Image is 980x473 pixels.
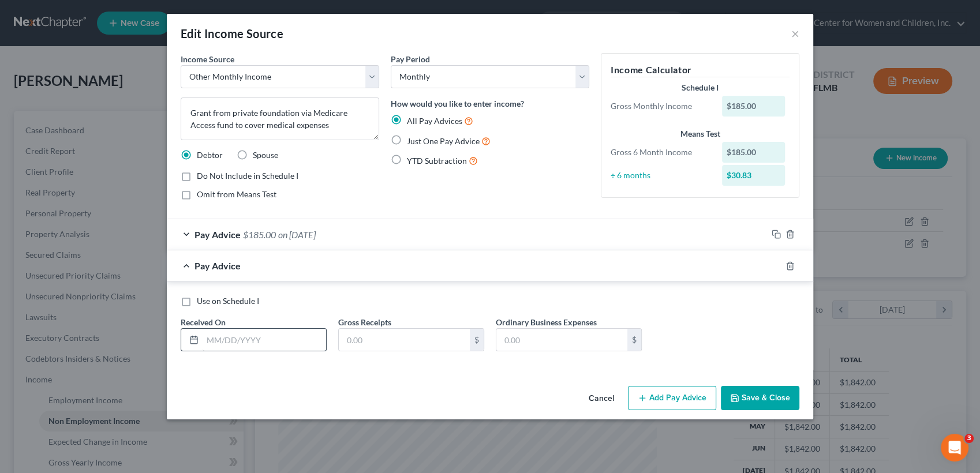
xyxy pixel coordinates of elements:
span: YTD Subtraction [407,156,467,166]
span: Received On [181,317,226,327]
span: Omit from Means Test [197,189,276,199]
iframe: Intercom live chat [941,434,968,461]
span: All Pay Advices [407,116,462,126]
span: Income Source [181,54,234,64]
div: ÷ 6 months [605,170,716,181]
span: Pay Advice [194,229,241,240]
button: Save & Close [721,386,799,410]
div: Schedule I [611,82,790,93]
span: Pay Advice [194,260,241,271]
label: How would you like to enter income? [391,97,524,110]
input: 0.00 [496,329,627,351]
div: Gross 6 Month Income [605,147,716,158]
h5: Income Calculator [611,63,790,77]
div: Edit Income Source [181,25,283,42]
span: Spouse [253,150,278,160]
span: Debtor [197,150,223,160]
input: 0.00 [339,329,470,351]
div: $ [470,329,484,351]
span: $185.00 [243,229,276,240]
div: $185.00 [722,142,786,163]
label: Gross Receipts [338,316,391,328]
label: Pay Period [391,53,430,65]
button: × [791,27,799,40]
div: $185.00 [722,96,786,117]
span: 3 [964,434,974,443]
button: Add Pay Advice [628,386,716,410]
div: Means Test [611,128,790,140]
div: $ [627,329,641,351]
span: Just One Pay Advice [407,136,480,146]
span: Use on Schedule I [197,296,259,306]
div: Gross Monthly Income [605,100,716,112]
label: Ordinary Business Expenses [496,316,597,328]
input: MM/DD/YYYY [203,329,326,351]
span: on [DATE] [278,229,316,240]
span: Do Not Include in Schedule I [197,171,298,181]
button: Cancel [579,387,623,410]
div: $30.83 [722,165,786,186]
